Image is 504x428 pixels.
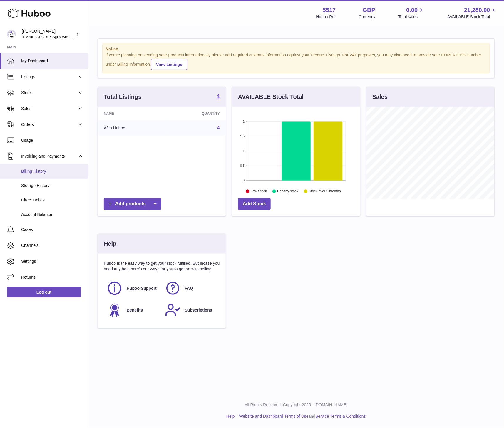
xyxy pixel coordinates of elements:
span: Total sales [398,14,424,20]
span: Channels [21,243,83,248]
a: 0.00 Total sales [398,6,424,20]
h3: AVAILABLE Stock Total [238,93,304,101]
span: Subscriptions [185,307,212,313]
span: Invoicing and Payments [21,154,77,159]
strong: 5517 [323,6,336,14]
a: FAQ [165,280,217,296]
text: Low Stock [251,189,267,193]
text: 0.5 [240,164,245,167]
span: Storage History [21,183,83,189]
span: Account Balance [21,212,83,217]
span: Returns [21,274,83,280]
text: 2 [243,120,245,123]
strong: Notice [106,46,487,52]
th: Quantity [165,107,226,120]
span: Cases [21,227,83,232]
span: [EMAIL_ADDRESS][DOMAIN_NAME] [22,34,86,39]
td: With Huboo [98,120,165,136]
a: Add Stock [238,198,271,210]
h3: Sales [372,93,388,101]
strong: GBP [363,6,375,14]
span: Usage [21,138,83,143]
span: Listings [21,74,77,80]
a: 21,280.00 AVAILABLE Stock Total [447,6,497,20]
a: Log out [7,287,81,297]
span: Settings [21,259,83,264]
span: Direct Debits [21,197,83,203]
text: 0 [243,179,245,182]
text: Stock over 2 months [309,189,341,193]
span: My Dashboard [21,58,83,64]
a: Benefits [107,302,159,318]
a: 4 [217,93,220,100]
div: If you're planning on sending your products internationally please add required customs informati... [106,52,487,70]
a: Subscriptions [165,302,217,318]
a: Add products [104,198,161,210]
div: Huboo Ref [316,14,336,20]
h3: Help [104,240,116,248]
text: Healthy stock [277,189,299,193]
span: Stock [21,90,77,96]
span: Benefits [127,307,143,313]
a: 4 [217,125,220,130]
span: Sales [21,106,77,111]
a: Website and Dashboard Terms of Use [239,414,309,419]
th: Name [98,107,165,120]
p: Huboo is the easy way to get your stock fulfilled. But incase you need any help here's our ways f... [104,261,220,272]
text: 1 [243,149,245,153]
a: Huboo Support [107,280,159,296]
li: and [237,414,366,419]
span: 21,280.00 [464,6,490,14]
a: Help [226,414,235,419]
p: All Rights Reserved. Copyright 2025 - [DOMAIN_NAME] [93,402,499,408]
strong: 4 [217,93,220,99]
span: FAQ [185,286,193,291]
div: [PERSON_NAME] [22,29,75,40]
span: Billing History [21,169,83,174]
a: View Listings [151,59,187,70]
span: AVAILABLE Stock Total [447,14,497,20]
span: Huboo Support [127,286,157,291]
span: Orders [21,122,77,127]
span: 0.00 [406,6,418,14]
img: alessiavanzwolle@hotmail.com [7,30,16,39]
a: Service Terms & Conditions [315,414,366,419]
text: 1.5 [240,134,245,138]
h3: Total Listings [104,93,142,101]
div: Currency [359,14,376,20]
